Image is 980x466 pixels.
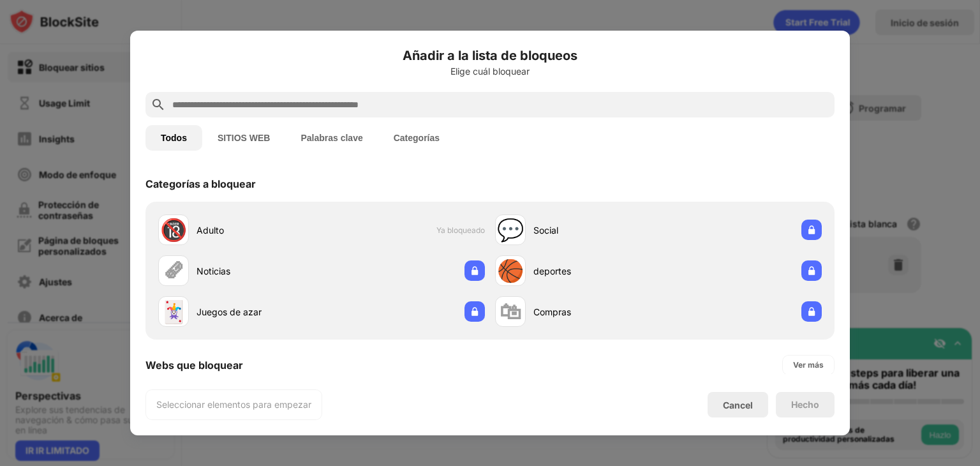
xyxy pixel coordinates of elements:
div: 🛍 [500,299,521,325]
div: Seleccionar elementos para empezar [156,398,311,411]
div: Juegos de azar [197,305,322,319]
div: 💬 [497,217,524,243]
h6: Añadir a la lista de bloqueos [145,46,835,65]
button: Todos [145,125,202,151]
button: Palabras clave [285,125,378,151]
div: 🔞 [160,217,187,243]
div: Compras [533,305,658,319]
button: Categorías [378,125,455,151]
div: Adulto [197,223,322,237]
div: Ver más [793,359,824,372]
div: Categorías a bloquear [145,177,256,190]
div: Elige cuál bloquear [145,66,835,77]
div: 🗞 [163,258,184,284]
div: Social [533,223,658,237]
span: Ya bloqueado [436,225,485,235]
div: Hecho [791,400,819,410]
div: Cancel [723,400,753,410]
div: Webs que bloquear [145,359,243,372]
div: Noticias [197,264,322,278]
div: 🃏 [160,299,187,325]
div: 🏀 [497,258,524,284]
img: search.svg [151,97,166,112]
button: SITIOS WEB [202,125,285,151]
div: deportes [533,264,658,278]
